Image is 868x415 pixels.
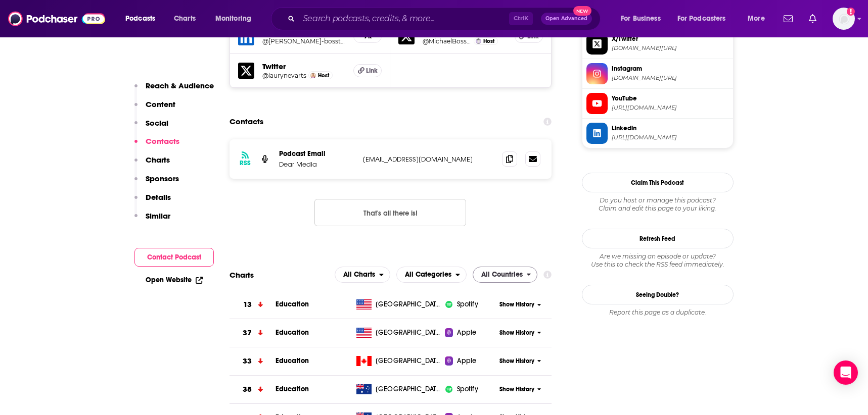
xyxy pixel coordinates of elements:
[509,12,533,25] span: Ctrl K
[118,11,168,27] button: open menu
[499,329,534,337] span: Show History
[496,385,544,394] button: Show History
[262,37,346,45] a: @[PERSON_NAME]-bosstick-21584b124
[230,270,254,280] h2: Charts
[352,384,445,394] a: [GEOGRAPHIC_DATA]
[805,10,820,27] a: Show notifications dropdown
[146,136,179,146] p: Contacts
[134,174,179,192] button: Sponsors
[586,63,729,84] a: Instagram[DOMAIN_NAME][URL]
[612,34,729,43] span: X/Twitter
[146,211,170,221] p: Similar
[614,11,673,27] button: open menu
[352,356,445,366] a: [GEOGRAPHIC_DATA]
[612,134,729,141] span: https://www.linkedin.com/in/michael-bosstick-21584b124
[423,37,471,45] a: @MichaelBosstick
[310,73,316,78] img: Lauryn Evarts Bosstick
[545,16,587,21] span: Open Advanced
[834,360,858,385] div: Open Intercom Messenger
[621,12,661,26] span: For Business
[318,72,329,79] span: Host
[496,300,544,309] button: Show History
[146,174,179,183] p: Sponsors
[208,11,264,27] button: open menu
[612,64,729,73] span: Instagram
[174,12,196,26] span: Charts
[496,329,544,337] button: Show History
[299,11,509,27] input: Search podcasts, credits, & more...
[612,74,729,82] span: instagram.com/tscpodcast
[582,285,734,304] a: Seeing Double?
[352,299,445,309] a: [GEOGRAPHIC_DATA]
[582,173,734,192] button: Claim This Podcast
[376,328,441,338] span: United States
[134,99,175,118] button: Content
[230,376,276,403] a: 38
[134,192,171,211] button: Details
[134,211,170,230] button: Similar
[134,136,179,155] button: Contacts
[353,64,382,77] a: Link
[243,355,252,367] h3: 33
[279,149,355,158] p: Podcast Email
[366,67,378,75] span: Link
[243,299,252,310] h3: 13
[134,248,214,267] button: Contact Podcast
[445,385,453,393] img: iconImage
[833,8,855,30] img: User Profile
[499,385,534,394] span: Show History
[276,356,309,365] a: Education
[8,9,105,28] img: Podchaser - Follow, Share and Rate Podcasts
[612,104,729,112] span: https://www.youtube.com/@TheSkinnyConfidential
[476,38,481,44] a: Michael Bosstick
[134,118,168,137] button: Social
[343,271,375,278] span: All Charts
[473,267,538,283] h2: Countries
[352,328,445,338] a: [GEOGRAPHIC_DATA]
[276,385,309,393] a: Education
[262,72,306,79] h5: @laurynevarts
[243,327,252,339] h3: 37
[612,124,729,133] span: Linkedin
[167,11,202,27] a: Charts
[146,276,203,284] a: Open Website
[445,356,496,366] a: Apple
[215,12,251,26] span: Monitoring
[405,271,451,278] span: All Categories
[276,300,309,308] a: Education
[445,299,496,309] a: iconImageSpotify
[134,155,170,174] button: Charts
[146,99,175,109] p: Content
[146,155,170,165] p: Charts
[612,44,729,52] span: twitter.com/MichaelBosstick
[586,93,729,114] a: YouTube[URL][DOMAIN_NAME]
[134,81,214,99] button: Reach & Audience
[582,308,734,317] div: Report this page as a duplicate.
[473,267,538,283] button: open menu
[541,13,592,25] button: Open AdvancedNew
[146,118,168,128] p: Social
[496,357,544,366] button: Show History
[582,196,734,213] div: Claim and edit this page to your liking.
[276,328,309,337] a: Education
[612,94,729,103] span: YouTube
[582,252,734,269] div: Are we missing an episode or update? Use this to check the RSS feed immediately.
[335,267,390,283] button: open menu
[780,10,797,27] a: Show notifications dropdown
[457,328,476,338] span: Apple
[376,384,441,394] span: Australia
[376,356,441,366] span: Canada
[457,384,478,394] span: Spotify
[833,8,855,30] button: Show profile menu
[230,112,263,131] h2: Contacts
[363,155,494,164] p: [EMAIL_ADDRESS][DOMAIN_NAME]
[230,319,276,347] a: 37
[230,291,276,319] a: 13
[457,299,478,309] span: Spotify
